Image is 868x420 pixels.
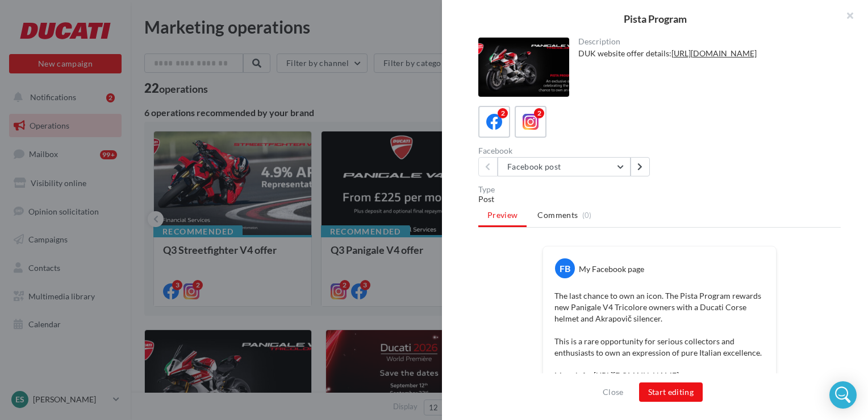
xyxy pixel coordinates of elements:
[554,290,765,381] p: The last chance to own an icon. The Pista Program rewards new Panigale V4 Tricolore owners with a...
[478,193,841,205] div: Post
[555,258,575,278] div: FB
[478,147,655,155] div: Facebook
[829,381,857,409] div: Open Intercom Messenger
[478,186,841,193] div: Type
[579,263,644,275] div: My Facebook page
[537,209,578,221] span: Comments
[582,211,592,220] span: (0)
[534,108,544,118] div: 2
[498,157,631,176] button: Facebook post
[578,48,832,59] div: DUK website offer details:
[598,385,628,399] button: Close
[671,48,757,58] a: [URL][DOMAIN_NAME]
[639,382,703,402] button: Start editing
[460,14,850,24] div: Pista Program
[498,108,508,118] div: 2
[578,38,832,46] div: Description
